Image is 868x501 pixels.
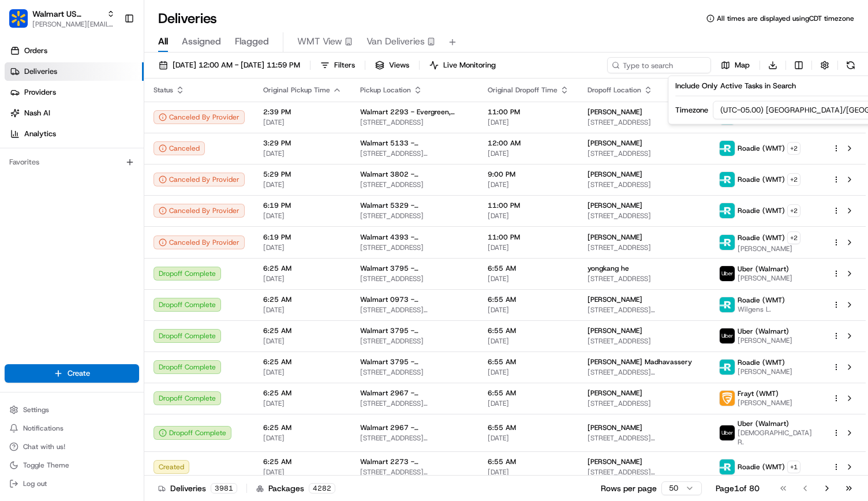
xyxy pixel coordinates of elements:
[738,305,785,314] span: Wilgens L.
[607,57,711,73] input: Type to search
[588,433,701,443] span: [STREET_ADDRESS][PERSON_NAME]
[488,139,569,148] span: 12:00 AM
[309,483,335,493] div: 4282
[263,337,342,346] span: [DATE]
[154,426,231,440] button: Dropoff Complete
[360,149,469,158] span: [STREET_ADDRESS][PERSON_NAME][PERSON_NAME]
[154,204,245,218] button: Canceled By Provider
[488,368,569,377] span: [DATE]
[588,368,701,377] span: [STREET_ADDRESS][PERSON_NAME]
[787,231,800,244] button: +2
[23,405,49,414] span: Settings
[23,461,69,470] span: Toggle Theme
[738,175,785,184] span: Roadie (WMT)
[158,35,168,48] span: All
[182,35,221,48] span: Assigned
[263,457,342,466] span: 6:25 AM
[360,170,469,179] span: Walmart 3802 - [GEOGRAPHIC_DATA], [GEOGRAPHIC_DATA]
[488,170,569,179] span: 9:00 PM
[588,274,701,283] span: [STREET_ADDRESS]
[588,295,642,304] span: [PERSON_NAME]
[588,337,701,346] span: [STREET_ADDRESS]
[720,391,735,406] img: frayt-logo.jpeg
[360,368,469,377] span: [STREET_ADDRESS]
[24,46,47,56] span: Orders
[389,60,409,70] span: Views
[360,107,469,117] span: Walmart 2293 - Evergreen, [GEOGRAPHIC_DATA]
[360,85,411,95] span: Pickup Location
[24,87,56,98] span: Providers
[173,60,300,70] span: [DATE] 12:00 AM - [DATE] 11:59 PM
[263,423,342,432] span: 6:25 AM
[738,428,814,447] span: [DEMOGRAPHIC_DATA] R.
[263,211,342,220] span: [DATE]
[24,108,50,118] span: Nash AI
[24,66,57,77] span: Deliveries
[360,388,469,398] span: Walmart 2967 - [PERSON_NAME], [GEOGRAPHIC_DATA]
[154,57,305,73] button: [DATE] 12:00 AM - [DATE] 11:59 PM
[297,35,342,48] span: WMT View
[588,457,642,466] span: [PERSON_NAME]
[23,424,63,433] span: Notifications
[675,105,708,115] label: Timezone
[263,170,342,179] span: 5:29 PM
[588,85,641,95] span: Dropoff Location
[360,211,469,220] span: [STREET_ADDRESS]
[488,468,569,477] span: [DATE]
[738,358,785,367] span: Roadie (WMT)
[158,9,217,28] h1: Deliveries
[588,388,642,398] span: [PERSON_NAME]
[12,11,35,34] img: Nash
[24,129,56,139] span: Analytics
[488,201,569,210] span: 11:00 PM
[360,457,469,466] span: Walmart 2273 - [GEOGRAPHIC_DATA], [GEOGRAPHIC_DATA]
[488,295,569,304] span: 6:55 AM
[588,243,701,252] span: [STREET_ADDRESS]
[720,459,735,474] img: roadie-logo-v2.jpg
[488,107,569,117] span: 11:00 PM
[32,20,115,29] span: [PERSON_NAME][EMAIL_ADDRESS][DOMAIN_NAME]
[154,173,245,186] button: Canceled By Provider
[588,233,642,242] span: [PERSON_NAME]
[360,305,469,315] span: [STREET_ADDRESS][PERSON_NAME]
[263,326,342,335] span: 6:25 AM
[787,142,800,155] button: +2
[588,139,642,148] span: [PERSON_NAME]
[32,8,102,20] button: Walmart US Stores
[488,337,569,346] span: [DATE]
[424,57,501,73] button: Live Monitoring
[263,264,342,273] span: 6:25 AM
[588,180,701,189] span: [STREET_ADDRESS]
[738,462,785,472] span: Roadie (WMT)
[360,357,469,367] span: Walmart 3795 - [GEOGRAPHIC_DATA], [GEOGRAPHIC_DATA]
[787,173,800,186] button: +2
[720,203,735,218] img: roadie-logo-v2.jpg
[5,420,139,436] button: Notifications
[738,233,785,242] span: Roadie (WMT)
[360,201,469,210] span: Walmart 5329 - [GEOGRAPHIC_DATA], [GEOGRAPHIC_DATA]
[360,423,469,432] span: Walmart 2967 - [PERSON_NAME], [GEOGRAPHIC_DATA]
[263,201,342,210] span: 6:19 PM
[360,118,469,127] span: [STREET_ADDRESS]
[488,457,569,466] span: 6:55 AM
[488,326,569,335] span: 6:55 AM
[315,57,360,73] button: Filters
[720,141,735,156] img: roadie-logo-v2.jpg
[154,235,245,249] button: Canceled By Provider
[211,483,237,493] div: 3981
[588,468,701,477] span: [STREET_ADDRESS][PERSON_NAME]
[263,295,342,304] span: 6:25 AM
[23,479,47,488] span: Log out
[263,149,342,158] span: [DATE]
[5,364,139,383] button: Create
[5,476,139,492] button: Log out
[488,233,569,242] span: 11:00 PM
[98,168,107,177] div: 💻
[588,118,701,127] span: [STREET_ADDRESS]
[5,457,139,473] button: Toggle Theme
[334,60,355,70] span: Filters
[738,327,789,336] span: Uber (Walmart)
[716,483,759,494] div: Page 1 of 80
